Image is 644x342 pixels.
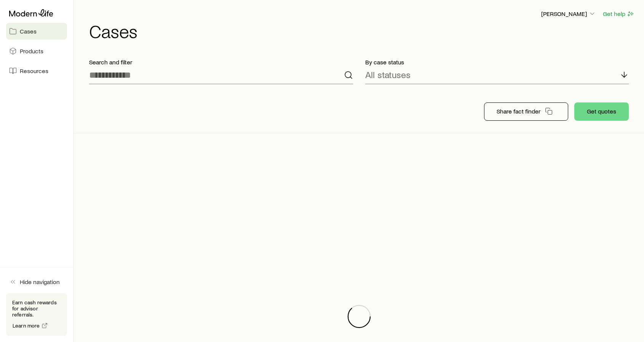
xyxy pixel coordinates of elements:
[497,107,540,115] p: Share fact finder
[6,62,67,79] a: Resources
[484,102,568,121] button: Share fact finder
[6,43,67,59] a: Products
[20,67,48,75] span: Resources
[6,293,67,336] div: Earn cash rewards for advisor referrals.Learn more
[602,10,635,18] button: Get help
[6,23,67,40] a: Cases
[13,323,40,328] span: Learn more
[541,10,596,19] button: [PERSON_NAME]
[20,27,37,35] span: Cases
[541,10,596,18] p: [PERSON_NAME]
[89,58,353,66] p: Search and filter
[89,22,635,40] h1: Cases
[6,273,67,290] button: Hide navigation
[12,299,61,318] p: Earn cash rewards for advisor referrals.
[20,278,60,286] span: Hide navigation
[365,69,411,80] p: All statuses
[365,58,629,66] p: By case status
[574,102,629,121] button: Get quotes
[20,47,43,55] span: Products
